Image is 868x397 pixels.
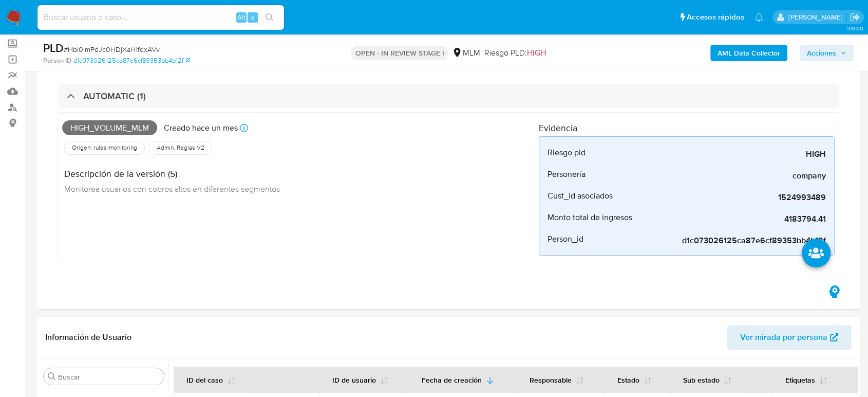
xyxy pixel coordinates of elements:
[687,12,744,23] span: Accesos rápidos
[846,24,863,32] span: 3.163.0
[807,45,836,61] span: Acciones
[850,12,860,23] a: Salir
[740,325,827,350] span: Ver mirada por persona
[83,91,146,102] h3: AUTOMATIC (1)
[800,45,854,61] button: Acciones
[37,11,284,24] input: Buscar usuario o caso...
[43,56,71,65] b: Person ID
[452,47,480,59] div: MLM
[43,40,64,56] b: PLD
[156,143,205,152] span: Admin. Reglas V2
[58,372,160,382] input: Buscar
[71,143,138,152] span: Origen: rules-monitoring
[64,168,280,179] h4: Descripción de la versión (5)
[718,45,780,61] b: AML Data Collector
[237,12,246,22] span: Alt
[62,120,157,136] span: High_volume_mlm
[788,12,846,22] p: diego.gardunorosas@mercadolibre.com.mx
[164,122,238,134] p: Creado hace un mes
[259,10,280,25] button: search-icon
[351,46,448,60] p: OPEN - IN REVIEW STAGE I
[754,13,763,22] a: Notificaciones
[64,183,280,194] span: Monitorea usuarios con cobros altos en diferentes segmentos
[48,372,56,381] button: Buscar
[251,12,254,22] span: s
[45,332,131,342] h1: Información de Usuario
[73,56,190,65] a: d1c073026125ca87e6cf89353bb4b12f
[526,47,545,59] span: HIGH
[58,84,839,108] div: AUTOMATIC (1)
[710,45,787,61] button: AML Data Collector
[484,47,545,59] span: Riesgo PLD:
[64,44,160,55] span: # Hbl0imPdJc0HDjXaH1fdxAVv
[727,325,852,350] button: Ver mirada por persona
